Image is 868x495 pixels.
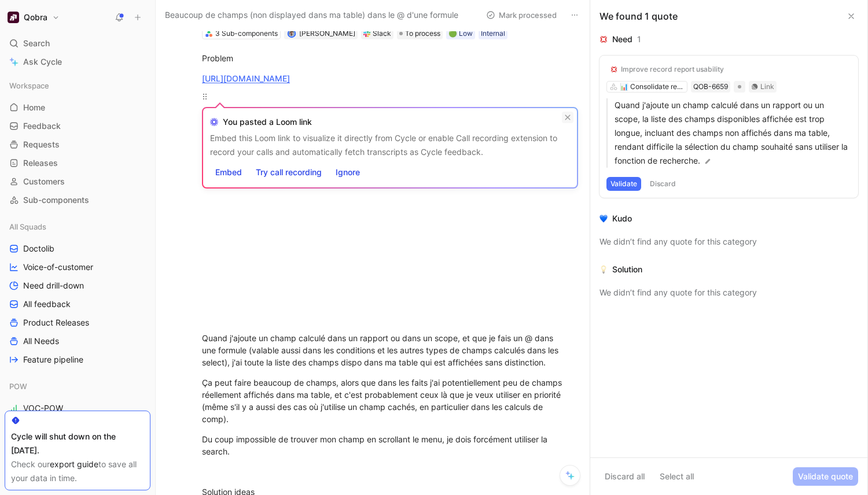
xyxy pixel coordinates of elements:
div: Du coup impossible de trouver mon champ en scrollant le menu, je dois forcément utiliser la search. [202,433,568,457]
a: Voice-of-customer [5,258,150,276]
img: Qobra [8,12,19,23]
span: Ask Cycle [23,55,62,69]
div: Improve record report usability [621,65,724,74]
a: Doctolib [5,240,150,257]
img: 💢 [599,35,608,43]
span: [PERSON_NAME] [299,29,355,38]
div: We didn’t find any quote for this category [599,286,858,300]
header: You pasted a Loom link [210,115,570,129]
div: 🟢 Low [448,28,473,39]
span: All feedback [23,298,71,310]
div: Solution [612,263,642,276]
span: Try call recording [256,165,322,179]
div: Internal [481,28,505,39]
span: Voice-of-customer [23,261,93,273]
span: Ignore [336,165,360,179]
div: Embed this Loom link to visualize it directly from Cycle or enable Call recording extension to re... [210,131,570,159]
button: Validate [606,177,641,191]
div: Search [5,35,150,52]
div: Slack [373,28,391,39]
a: Feedback [5,117,150,135]
a: Need drill-down [5,277,150,294]
div: All SquadsDoctolibVoice-of-customerNeed drill-downAll feedbackProduct ReleasesAll NeedsFeature pi... [5,218,150,368]
span: Product Releases [23,317,89,328]
span: Home [23,102,45,113]
a: Requests [5,136,150,153]
div: We didn’t find any quote for this category [599,235,858,249]
a: Customers [5,173,150,190]
img: pen.svg [704,157,712,165]
div: We found 1 quote [599,9,678,23]
a: All Needs [5,333,150,350]
button: Select all [654,467,699,486]
a: Feature pipeline [5,351,150,368]
button: Try call recording [251,164,327,180]
button: Validate quote [793,467,858,486]
span: Feature pipeline [23,354,83,365]
span: POW [9,381,27,392]
div: Quand j'ajoute un champ calculé dans un rapport ou dans un scope, et que je fais un @ dans une fo... [202,332,568,368]
span: Doctolib [23,243,54,254]
a: VOC-POW [5,400,150,417]
button: Discard all [599,467,650,486]
button: Mark processed [481,7,562,23]
div: Check our to save all your data in time. [11,457,144,485]
a: Sub-components [5,191,150,209]
span: Beaucoup de champs (non displayed dans ma table) dans le @ d'une formule [165,8,458,22]
div: Need [612,32,632,46]
span: Search [23,36,50,50]
a: [URL][DOMAIN_NAME] [202,73,290,83]
span: To process [405,28,440,39]
img: 💙 [599,215,608,223]
a: export guide [50,459,98,469]
span: Requests [23,139,60,150]
span: All Needs [23,335,59,347]
span: Feedback [23,120,61,132]
span: Need drill-down [23,280,84,291]
div: Ça peut faire beaucoup de champs, alors que dans les faits j'ai potentiellement peu de champs rée... [202,376,568,425]
button: Ignore [330,164,365,180]
button: 💢Improve record report usability [606,62,728,76]
span: Workspace [9,80,49,91]
img: 💡 [599,265,608,274]
div: 3 Sub-components [215,28,278,39]
div: 1 [637,32,641,46]
a: Releases [5,154,150,172]
a: Home [5,99,150,116]
div: All Squads [5,218,150,235]
span: All Squads [9,221,46,232]
span: Customers [23,176,65,187]
div: To process [397,28,443,39]
h1: Qobra [24,12,47,23]
span: Embed [215,165,242,179]
div: Kudo [612,212,632,226]
div: Cycle will shut down on the [DATE]. [11,430,144,457]
div: Workspace [5,77,150,94]
a: Ask Cycle [5,53,150,71]
img: 💢 [610,66,617,73]
img: avatar [288,31,295,37]
div: POW [5,378,150,395]
p: Quand j'ajoute un champ calculé dans un rapport ou un scope, la liste des champs disponibles affi... [615,98,851,168]
div: Problem [202,52,568,64]
button: Discard [646,177,680,191]
button: Embed [210,164,247,180]
a: Product Releases [5,314,150,331]
span: VOC-POW [23,402,63,414]
button: QobraQobra [5,9,62,25]
a: All feedback [5,295,150,313]
span: Sub-components [23,194,89,206]
span: Releases [23,157,58,169]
